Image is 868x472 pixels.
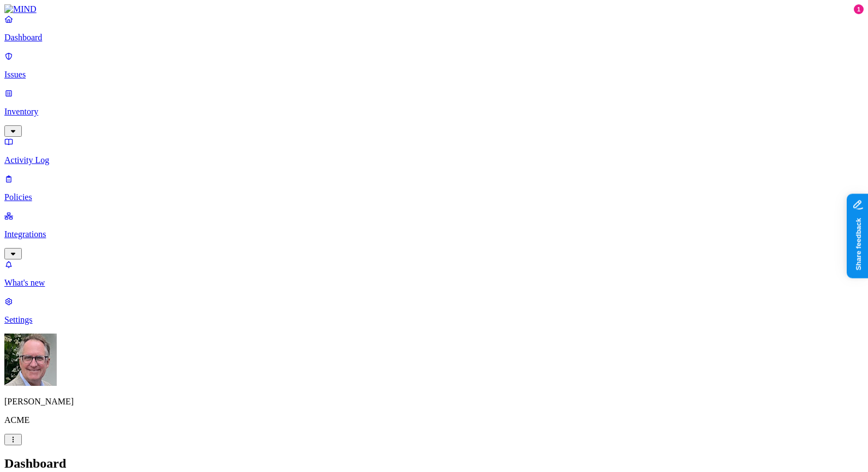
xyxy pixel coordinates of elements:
img: Greg Stolhand [4,334,57,386]
a: Dashboard [4,14,864,43]
a: Settings [4,296,864,325]
a: Activity Log [4,137,864,165]
p: [PERSON_NAME] [4,397,864,407]
p: Activity Log [4,155,864,165]
p: Dashboard [4,33,864,43]
p: Policies [4,192,864,202]
div: 1 [854,4,864,14]
p: Integrations [4,229,864,239]
a: What's new [4,259,864,288]
a: Inventory [4,88,864,135]
p: Inventory [4,107,864,117]
p: Issues [4,70,864,80]
p: ACME [4,415,864,425]
a: Issues [4,51,864,80]
p: What's new [4,278,864,288]
img: MIND [4,4,37,14]
a: Integrations [4,211,864,258]
h2: Dashboard [4,456,864,471]
p: Settings [4,315,864,325]
a: MIND [4,4,864,14]
a: Policies [4,174,864,202]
